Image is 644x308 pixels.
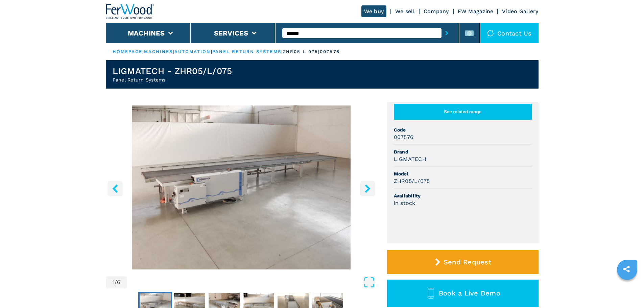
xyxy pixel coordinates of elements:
img: Ferwood [106,4,154,19]
span: / [115,280,117,285]
button: left-button [108,181,123,196]
span: Model [394,170,532,177]
a: We buy [361,5,387,17]
a: HOMEPAGE [113,49,143,54]
span: | [142,49,144,54]
span: 6 [117,280,120,285]
p: 007576 [320,49,340,55]
h3: 007576 [394,133,414,141]
span: 1 [113,280,115,285]
div: Contact us [480,23,539,43]
span: Availability [394,192,532,199]
span: Brand [394,148,532,155]
button: right-button [360,181,375,196]
a: machines [144,49,173,54]
div: Go to Slide 1 [106,105,377,269]
button: See related range [394,104,532,120]
span: Code [394,126,532,133]
button: Open Fullscreen [129,276,375,288]
iframe: Chat [615,278,639,303]
p: zhr05 l 075 | [283,49,320,55]
a: automation [174,49,211,54]
h2: Panel Return Systems [113,76,232,83]
a: Video Gallery [502,8,538,15]
h3: LIGMATECH [394,155,426,163]
span: Send Request [444,258,491,266]
a: Company [424,8,449,15]
button: submit-button [442,25,452,41]
h3: ZHR05/L/075 [394,177,430,185]
h1: LIGMATECH - ZHR05/L/075 [113,66,232,76]
h3: in stock [394,199,415,207]
a: FW Magazine [458,8,494,15]
img: Panel Return Systems LIGMATECH ZHR05/L/075 [106,105,377,269]
button: Services [214,29,248,37]
button: Send Request [387,250,539,274]
a: sharethis [618,261,635,278]
a: We sell [395,8,415,15]
span: | [173,49,174,54]
span: | [281,49,283,54]
button: Machines [128,29,165,37]
a: panel return systems [212,49,281,54]
button: Book a Live Demo [387,280,539,307]
img: Contact us [487,30,494,37]
span: | [211,49,212,54]
span: Book a Live Demo [439,289,500,297]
